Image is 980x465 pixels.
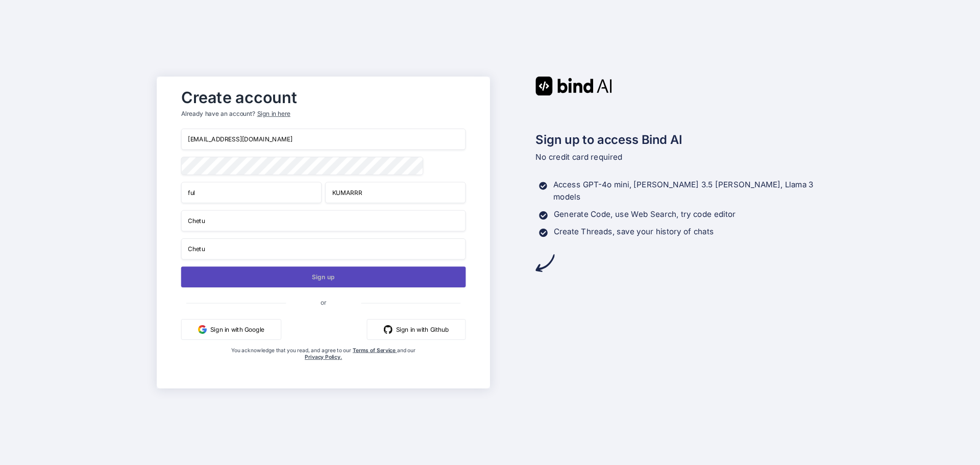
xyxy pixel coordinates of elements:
[181,90,466,104] h2: Create account
[535,151,823,163] p: No credit card required
[257,110,290,118] div: Sign in here
[305,354,342,360] a: Privacy Policy.
[353,347,397,353] a: Terms of Service
[554,208,736,221] p: Generate Code, use Web Search, try code editor
[553,179,823,204] p: Access GPT-4o mini, [PERSON_NAME] 3.5 [PERSON_NAME], Llama 3 models
[181,266,466,287] button: Sign up
[181,110,466,118] p: Already have an account?
[181,238,466,260] input: Company website
[535,254,554,273] img: arrow
[181,182,322,203] input: First Name
[181,210,466,232] input: Your company name
[384,325,393,334] img: github
[535,77,612,95] img: Bind AI logo
[286,291,361,313] span: or
[181,319,281,340] button: Sign in with Google
[325,182,465,203] input: Last Name
[367,319,466,340] button: Sign in with Github
[181,129,466,150] input: Email
[229,347,419,381] div: You acknowledge that you read, and agree to our and our
[554,226,714,238] p: Create Threads, save your history of chats
[535,130,823,149] h2: Sign up to access Bind AI
[198,325,207,334] img: google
